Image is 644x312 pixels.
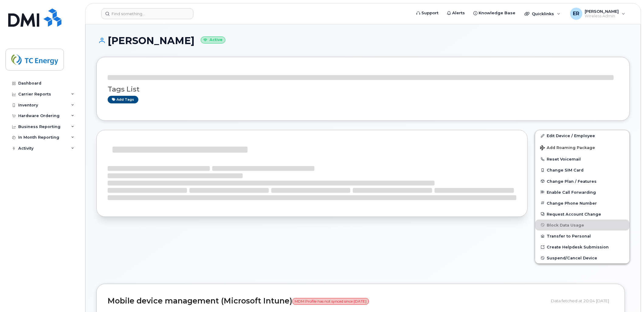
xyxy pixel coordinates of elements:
button: Block Data Usage [535,220,629,231]
button: Request Account Change [535,209,629,220]
div: Data fetched at 20:04 [DATE] [551,295,614,307]
button: Change Plan / Features [535,176,629,187]
button: Change Phone Number [535,198,629,209]
button: Suspend/Cancel Device [535,252,629,263]
small: Active [201,36,225,43]
button: Change SIM Card [535,165,629,175]
span: Suspend/Cancel Device [547,256,597,260]
a: Edit Device / Employee [535,130,629,141]
h1: [PERSON_NAME] [96,35,630,46]
span: Enable Call Forwarding [547,190,596,194]
h2: Mobile device management (Microsoft Intune) [108,297,546,305]
a: Add tags [108,96,138,103]
button: Add Roaming Package [535,141,629,154]
button: Enable Call Forwarding [535,187,629,198]
button: Reset Voicemail [535,154,629,165]
span: MDM Profile has not synced since [DATE] [292,298,369,305]
span: Change Plan / Features [547,179,597,183]
h3: Tags List [108,85,618,93]
a: Create Helpdesk Submission [535,241,629,252]
span: Add Roaming Package [540,145,595,151]
button: Transfer to Personal [535,231,629,241]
